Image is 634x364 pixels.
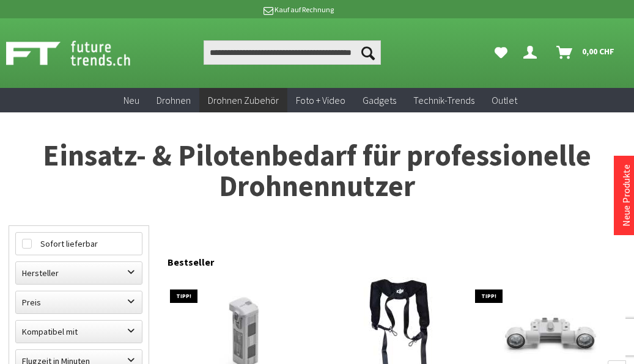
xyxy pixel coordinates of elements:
a: Meine Favoriten [488,40,514,65]
input: Produkt, Marke, Kategorie, EAN, Artikelnummer… [204,40,381,65]
a: Outlet [483,88,526,113]
span: Drohnen Zubehör [208,94,279,106]
span: Foto + Video [296,94,345,106]
label: Hersteller [16,262,142,284]
span: Technik-Trends [413,94,474,106]
a: Dein Konto [518,40,547,65]
span: Outlet [492,94,517,106]
label: Kompatibel mit [16,321,142,343]
span: Drohnen [157,94,191,106]
a: Technik-Trends [405,88,483,113]
div: Bestseller [168,244,625,274]
span: Neu [123,94,139,106]
a: Warenkorb [551,40,621,65]
a: Gadgets [354,88,405,113]
a: Neue Produkte [620,164,632,227]
h1: Einsatz- & Pilotenbedarf für professionelle Drohnennutzer [9,140,625,201]
a: Foto + Video [287,88,354,113]
a: Drohnen Zubehör [199,88,287,113]
label: Sofort lieferbar [16,233,142,255]
a: Drohnen [148,88,199,113]
label: Preis [16,291,142,313]
button: Suchen [355,40,381,65]
span: Gadgets [363,94,396,106]
img: Shop Futuretrends - zur Startseite wechseln [6,38,157,68]
span: 0,00 CHF [582,42,614,61]
a: Neu [115,88,148,113]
